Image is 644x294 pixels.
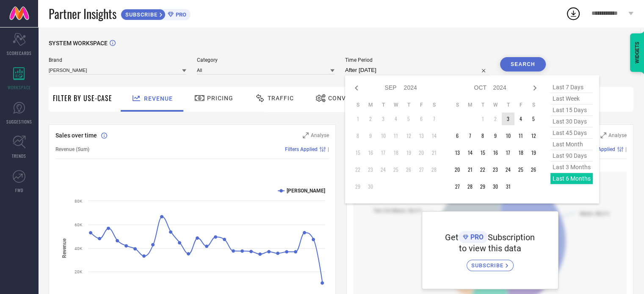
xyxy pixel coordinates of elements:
[476,180,489,193] td: Tue Oct 29 2024
[464,129,476,142] td: Mon Oct 07 2024
[514,146,527,159] td: Fri Oct 18 2024
[49,57,186,63] span: Brand
[402,113,415,125] td: Thu Sep 05 2024
[514,129,527,142] td: Fri Oct 11 2024
[488,232,535,242] span: Subscription
[514,113,527,125] td: Fri Oct 04 2024
[451,180,464,193] td: Sun Oct 27 2024
[550,116,593,127] span: last 30 days
[550,82,593,93] span: last 7 days
[527,113,540,125] td: Sat Oct 05 2024
[502,129,514,142] td: Thu Oct 10 2024
[502,146,514,159] td: Thu Oct 17 2024
[328,95,369,102] span: Conversion
[550,127,593,139] span: last 45 days
[328,146,329,152] span: |
[415,102,428,108] th: Friday
[445,232,459,242] span: Get
[489,113,502,125] td: Wed Oct 02 2024
[489,180,502,193] td: Wed Oct 30 2024
[476,146,489,159] td: Tue Oct 15 2024
[527,146,540,159] td: Sat Oct 19 2024
[500,57,546,71] button: Search
[377,146,390,159] td: Tue Sep 17 2024
[351,102,364,108] th: Sunday
[351,83,362,93] div: Previous month
[351,146,364,159] td: Sun Sep 15 2024
[364,129,377,142] td: Mon Sep 09 2024
[351,163,364,176] td: Sun Sep 22 2024
[527,102,540,108] th: Saturday
[415,113,428,125] td: Fri Sep 06 2024
[351,113,364,125] td: Sun Sep 01 2024
[428,102,440,108] th: Saturday
[451,146,464,159] td: Sun Oct 13 2024
[197,57,334,63] span: Category
[121,11,160,18] span: SUBSCRIBE
[364,146,377,159] td: Mon Sep 16 2024
[351,180,364,193] td: Sun Sep 29 2024
[625,146,627,152] span: |
[464,146,476,159] td: Mon Oct 14 2024
[53,93,112,103] span: Filter By Use-Case
[489,163,502,176] td: Wed Oct 23 2024
[550,150,593,162] span: last 90 days
[287,188,325,194] text: [PERSON_NAME]
[489,102,502,108] th: Wednesday
[428,129,440,142] td: Sat Sep 14 2024
[285,146,318,152] span: Filters Applied
[451,129,464,142] td: Sun Oct 06 2024
[489,146,502,159] td: Wed Oct 16 2024
[428,163,440,176] td: Sat Sep 28 2024
[550,162,593,173] span: last 3 months
[390,102,402,108] th: Wednesday
[75,246,83,251] text: 40K
[390,163,402,176] td: Wed Sep 25 2024
[390,146,402,159] td: Wed Sep 18 2024
[6,118,32,125] span: SUGGESTIONS
[428,146,440,159] td: Sat Sep 21 2024
[75,269,83,274] text: 20K
[468,233,484,241] span: PRO
[75,199,83,203] text: 80K
[7,50,32,56] span: SCORECARDS
[451,102,464,108] th: Sunday
[476,102,489,108] th: Tuesday
[428,113,440,125] td: Sat Sep 07 2024
[377,113,390,125] td: Tue Sep 03 2024
[402,146,415,159] td: Thu Sep 19 2024
[402,129,415,142] td: Thu Sep 12 2024
[390,113,402,125] td: Wed Sep 04 2024
[364,163,377,176] td: Mon Sep 23 2024
[451,163,464,176] td: Sun Oct 20 2024
[464,163,476,176] td: Mon Oct 21 2024
[459,243,521,253] span: to view this data
[311,132,329,138] span: Analyse
[502,102,514,108] th: Thursday
[303,132,309,138] svg: Zoom
[402,102,415,108] th: Thursday
[600,132,606,138] svg: Zoom
[390,129,402,142] td: Wed Sep 11 2024
[8,84,31,91] span: WORKSPACE
[61,238,67,258] tspan: Revenue
[55,146,89,152] span: Revenue (Sum)
[345,57,489,63] span: Time Period
[476,113,489,125] td: Tue Oct 01 2024
[566,6,581,21] div: Open download list
[75,223,83,227] text: 60K
[527,129,540,142] td: Sat Oct 12 2024
[514,102,527,108] th: Friday
[471,262,506,269] span: SUBSCRIBE
[415,163,428,176] td: Fri Sep 27 2024
[351,129,364,142] td: Sun Sep 08 2024
[608,132,627,138] span: Analyse
[476,129,489,142] td: Tue Oct 08 2024
[49,5,116,22] span: Partner Insights
[174,11,186,18] span: PRO
[489,129,502,142] td: Wed Oct 09 2024
[49,40,108,47] span: SYSTEM WORKSPACE
[207,95,233,102] span: Pricing
[377,102,390,108] th: Tuesday
[377,129,390,142] td: Tue Sep 10 2024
